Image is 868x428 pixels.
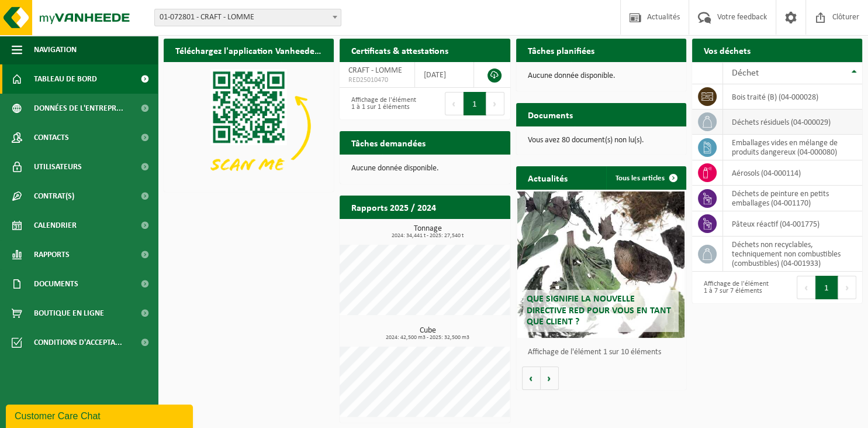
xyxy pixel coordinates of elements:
[692,39,762,61] h2: Vos déchets
[345,335,510,341] span: 2024: 42,500 m3 - 2025: 32,500 m3
[34,240,70,269] span: Rapports
[732,69,759,78] span: Déchet
[516,39,606,61] h2: Tâches planifiées
[723,84,862,109] td: bois traité (B) (04-000028)
[34,35,77,64] span: Navigation
[34,299,104,328] span: Boutique en ligne
[723,160,862,186] td: aérosols (04-000114)
[723,135,862,160] td: emballages vides en mélange de produits dangereux (04-000080)
[516,166,579,189] h2: Actualités
[797,276,815,299] button: Previous
[815,276,838,299] button: 1
[348,76,406,85] span: RED25010470
[351,165,498,173] p: Aucune donnée disponible.
[409,218,509,242] a: Consulter les rapports
[340,39,460,61] h2: Certificats & attestations
[154,9,341,26] span: 01-072801 - CRAFT - LOMME
[164,39,334,61] h2: Téléchargez l'application Vanheede+ maintenant!
[606,166,685,190] a: Tous les articles
[34,182,74,211] span: Contrat(s)
[723,237,862,272] td: déchets non recyclables, techniquement non combustibles (combustibles) (04-001933)
[464,92,486,115] button: 1
[34,123,69,152] span: Contacts
[415,62,474,88] td: [DATE]
[164,62,334,190] img: Download de VHEPlus App
[526,295,670,326] span: Que signifie la nouvelle directive RED pour vous en tant que client ?
[486,92,504,115] button: Next
[528,136,675,145] p: Vous avez 80 document(s) non lu(s).
[34,211,77,240] span: Calendrier
[345,327,510,341] h3: Cube
[345,225,510,239] h3: Tonnage
[340,131,437,154] h2: Tâches demandées
[34,64,97,94] span: Tableau de bord
[522,367,541,390] button: Vorige
[723,186,862,211] td: déchets de peinture en petits emballages (04-001170)
[517,191,684,338] a: Que signifie la nouvelle directive RED pour vous en tant que client ?
[723,211,862,237] td: pâteux réactif (04-001775)
[6,402,195,428] iframe: chat widget
[445,92,464,115] button: Previous
[516,103,585,126] h2: Documents
[155,9,341,26] span: 01-072801 - CRAFT - LOMME
[340,196,448,218] h2: Rapports 2025 / 2024
[34,94,123,123] span: Données de l'entrepr...
[348,66,402,75] span: CRAFT - LOMME
[723,109,862,135] td: déchets résiduels (04-000029)
[838,276,856,299] button: Next
[34,269,78,299] span: Documents
[345,91,419,117] div: Affichage de l'élément 1 à 1 sur 1 éléments
[345,233,510,239] span: 2024: 34,441 t - 2025: 27,540 t
[34,328,122,357] span: Conditions d'accepta...
[34,152,82,182] span: Utilisateurs
[528,348,680,357] p: Affichage de l'élément 1 sur 10 éléments
[541,367,559,390] button: Volgende
[528,72,675,80] p: Aucune donnée disponible.
[698,275,772,300] div: Affichage de l'élément 1 à 7 sur 7 éléments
